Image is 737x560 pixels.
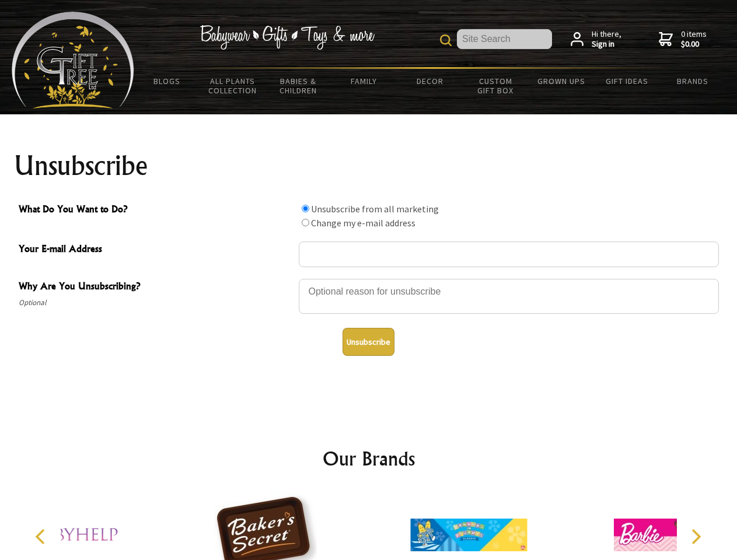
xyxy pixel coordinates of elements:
h2: Our Brands [23,444,714,473]
label: Unsubscribe from all marketing [311,203,439,215]
img: Babyware - Gifts - Toys and more... [12,12,134,108]
button: Previous [29,524,55,549]
h1: Unsubscribe [14,152,724,180]
textarea: Why Are You Unsubscribing? [299,279,719,314]
a: 0 items$0.00 [659,29,707,50]
input: What Do You Want to Do? [302,219,309,226]
a: Brands [660,69,726,93]
a: Custom Gift Box [463,69,529,103]
span: 0 items [681,29,707,50]
a: Grown Ups [528,69,594,93]
input: Your E-mail Address [299,242,719,267]
label: Change my e-mail address [311,217,415,229]
a: Hi there,Sign in [571,29,621,50]
strong: $0.00 [681,39,707,50]
a: Decor [397,69,463,93]
a: Family [331,69,397,93]
a: All Plants Collection [200,69,266,103]
input: What Do You Want to Do? [302,205,309,212]
strong: Sign in [592,39,621,50]
button: Unsubscribe [343,328,394,356]
a: Babies & Children [266,69,331,103]
img: product search [440,34,452,46]
span: Optional [19,296,293,310]
button: Next [683,524,708,549]
span: What Do You Want to Do? [19,202,293,219]
a: BLOGS [134,69,200,93]
a: Gift Ideas [594,69,660,93]
span: Hi there, [592,29,621,50]
span: Your E-mail Address [19,242,293,258]
img: Babywear - Gifts - Toys & more [200,25,375,50]
input: Site Search [457,29,552,49]
span: Why Are You Unsubscribing? [19,279,293,296]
